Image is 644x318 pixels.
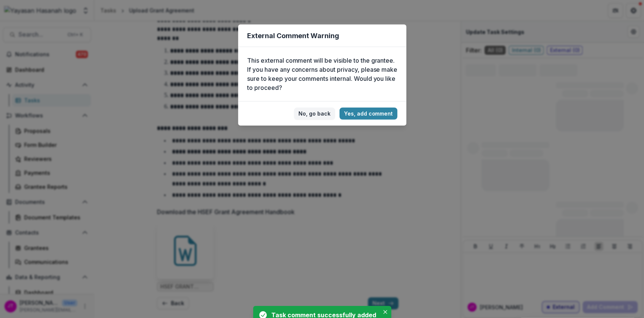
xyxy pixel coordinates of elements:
p: This external comment will be visible to the grantee. If you have any concerns about privacy, ple... [247,56,397,92]
button: Yes, add comment [339,108,397,120]
button: Close [381,307,390,316]
header: External Comment Warning [238,25,406,47]
button: No, go back [294,108,335,120]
